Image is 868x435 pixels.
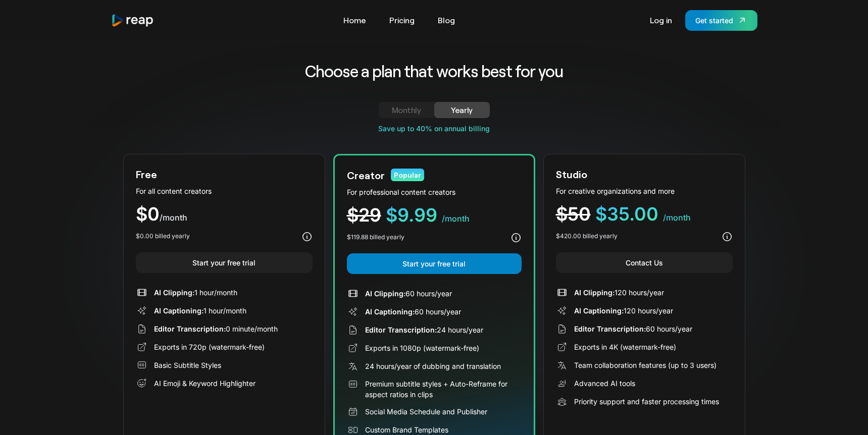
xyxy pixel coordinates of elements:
div: 60 hours/year [365,288,452,299]
span: AI Clipping: [365,289,405,298]
div: Save up to 40% on annual billing [123,123,745,134]
div: Priority support and faster processing times [574,396,719,407]
div: 60 hours/year [365,306,461,317]
div: $420.00 billed yearly [556,232,618,241]
a: Pricing [384,12,420,28]
span: AI Captioning: [154,306,203,315]
div: 24 hours/year [365,324,483,335]
div: Monthly [391,104,422,116]
div: 24 hours/year of dubbing and translation [365,361,501,371]
div: 0 minute/month [154,323,278,334]
a: Start your free trial [347,253,522,274]
a: Blog [433,12,460,28]
div: Premium subtitle styles + Auto-Reframe for aspect ratios in clips [365,378,522,400]
a: Contact Us [556,252,733,273]
span: AI Captioning: [574,306,624,315]
h2: Choose a plan that works best for you [226,61,642,82]
div: $0.00 billed yearly [136,232,190,241]
span: $50 [556,203,591,225]
span: /month [663,212,691,223]
div: $119.88 billed yearly [347,233,404,242]
span: $29 [347,204,381,226]
span: AI Clipping: [154,288,194,297]
span: /month [160,212,187,223]
div: 120 hours/year [574,305,673,316]
span: $9.99 [386,204,437,226]
a: Start your free trial [136,252,313,273]
span: Editor Transcription: [365,325,437,334]
a: Home [338,12,371,28]
span: Editor Transcription: [154,324,226,333]
span: /month [442,213,470,224]
span: $35.00 [595,203,658,225]
div: Social Media Schedule and Publisher [365,406,487,417]
div: Get started [695,15,733,26]
span: Editor Transcription: [574,324,646,333]
div: For professional content creators [347,187,522,197]
div: Popular [391,169,424,181]
div: 120 hours/year [574,287,664,298]
a: home [111,14,155,27]
div: Yearly [446,104,478,116]
div: AI Emoji & Keyword Highlighter [154,378,256,389]
div: 60 hours/year [574,323,692,334]
span: AI Captioning: [365,307,415,316]
div: 1 hour/month [154,305,246,316]
div: Creator [347,168,385,183]
div: Exports in 1080p (watermark-free) [365,343,479,353]
div: Custom Brand Templates [365,424,448,435]
img: reap logo [111,14,155,27]
div: For all content creators [136,186,313,196]
div: $0 [136,205,313,224]
a: Log in [645,12,677,28]
div: Exports in 4K (watermark-free) [574,342,676,352]
div: Advanced AI tools [574,378,635,389]
div: Free [136,167,157,182]
div: Studio [556,167,587,182]
div: Basic Subtitle Styles [154,360,221,370]
div: For creative organizations and more [556,186,733,196]
div: 1 hour/month [154,287,237,298]
div: Exports in 720p (watermark-free) [154,342,265,352]
span: AI Clipping: [574,288,615,297]
div: Team collaboration features (up to 3 users) [574,360,717,370]
a: Get started [685,10,757,31]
